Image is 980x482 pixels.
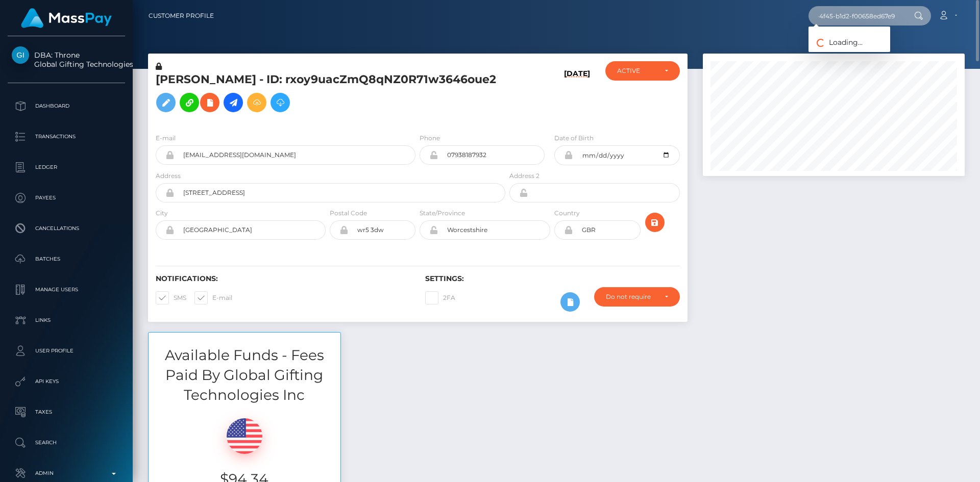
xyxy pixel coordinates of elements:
[12,343,121,359] p: User Profile
[12,46,29,64] img: Global Gifting Technologies Inc
[194,291,232,305] label: E-mail
[594,287,680,307] button: Do not require
[564,69,590,121] h6: [DATE]
[12,251,121,267] p: Batches
[8,308,125,333] a: Links
[12,98,121,114] p: Dashboard
[420,134,440,143] label: Phone
[8,185,125,211] a: Payees
[12,374,121,389] p: API Keys
[605,61,680,81] button: ACTIVE
[12,282,121,297] p: Manage Users
[12,160,121,175] p: Ledger
[156,274,410,283] h6: Notifications:
[554,209,580,218] label: Country
[227,418,262,454] img: USD.png
[420,209,465,218] label: State/Province
[8,155,125,180] a: Ledger
[8,216,125,241] a: Cancellations
[554,134,594,143] label: Date of Birth
[509,171,540,181] label: Address 2
[8,277,125,302] a: Manage Users
[8,93,125,119] a: Dashboard
[8,246,125,272] a: Batches
[12,466,121,481] p: Admin
[606,293,656,301] div: Do not require
[8,399,125,425] a: Taxes
[156,134,176,143] label: E-mail
[12,435,121,450] p: Search
[12,404,121,420] p: Taxes
[224,93,243,112] a: Initiate Payout
[617,67,656,75] div: ACTIVE
[149,345,340,405] h3: Available Funds - Fees Paid By Global Gifting Technologies Inc
[12,190,121,206] p: Payees
[425,274,679,283] h6: Settings:
[808,38,863,47] span: Loading...
[8,124,125,149] a: Transactions
[156,72,500,117] h5: [PERSON_NAME] - ID: rxoy9uacZmQ8qNZ0R71w3646oue2
[8,430,125,455] a: Search
[149,5,214,27] a: Customer Profile
[8,338,125,364] a: User Profile
[425,291,455,305] label: 2FA
[330,209,367,218] label: Postal Code
[156,209,168,218] label: City
[12,129,121,144] p: Transactions
[808,6,904,26] input: Search...
[21,8,112,28] img: MassPay Logo
[156,171,181,181] label: Address
[8,369,125,394] a: API Keys
[156,291,186,305] label: SMS
[8,50,125,69] span: DBA: Throne Global Gifting Technologies Inc
[12,313,121,328] p: Links
[12,221,121,236] p: Cancellations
